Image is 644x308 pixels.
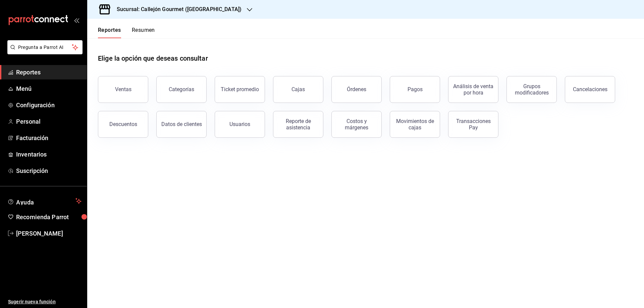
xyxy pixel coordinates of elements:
a: Pregunta a Parrot AI [5,49,83,56]
button: Órdenes [331,76,382,103]
div: Ticket promedio [221,86,259,93]
button: Categorías [156,76,207,103]
h1: Elige la opción que deseas consultar [98,53,208,63]
span: Pregunta a Parrot AI [18,44,72,51]
button: Reporte de asistencia [273,111,323,138]
a: Cajas [273,76,323,103]
button: Pagos [390,76,440,103]
div: Descuentos [109,121,137,127]
button: Ticket promedio [215,76,265,103]
button: Datos de clientes [156,111,207,138]
div: Categorías [169,86,194,93]
span: Suscripción [16,166,82,175]
h3: Sucursal: Callejón Gourmet ([GEOGRAPHIC_DATA]) [111,5,241,13]
div: Usuarios [229,121,250,127]
button: Ventas [98,76,148,103]
button: open_drawer_menu [74,17,79,23]
button: Transacciones Pay [448,111,498,138]
div: navigation tabs [98,27,155,38]
button: Usuarios [215,111,265,138]
div: Cancelaciones [573,86,607,93]
button: Cancelaciones [565,76,615,103]
div: Pagos [408,86,423,93]
button: Análisis de venta por hora [448,76,498,103]
span: Facturación [16,133,82,142]
div: Reporte de asistencia [277,118,319,131]
button: Costos y márgenes [331,111,382,138]
span: Configuración [16,101,82,110]
div: Datos de clientes [161,121,202,127]
span: Inventarios [16,150,82,159]
div: Grupos modificadores [511,83,552,96]
span: Sugerir nueva función [8,298,82,305]
button: Reportes [98,27,121,38]
div: Órdenes [347,86,366,93]
span: Menú [16,84,82,93]
div: Cajas [291,85,305,94]
div: Ventas [115,86,131,93]
button: Pregunta a Parrot AI [7,40,83,54]
div: Movimientos de cajas [394,118,436,131]
span: Ayuda [16,197,73,205]
button: Descuentos [98,111,148,138]
div: Costos y márgenes [336,118,377,131]
span: Personal [16,117,82,126]
button: Resumen [132,27,155,38]
div: Transacciones Pay [452,118,494,131]
button: Movimientos de cajas [390,111,440,138]
span: [PERSON_NAME] [16,229,82,238]
span: Recomienda Parrot [16,212,82,222]
button: Grupos modificadores [506,76,557,103]
div: Análisis de venta por hora [452,83,494,96]
span: Reportes [16,68,82,77]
